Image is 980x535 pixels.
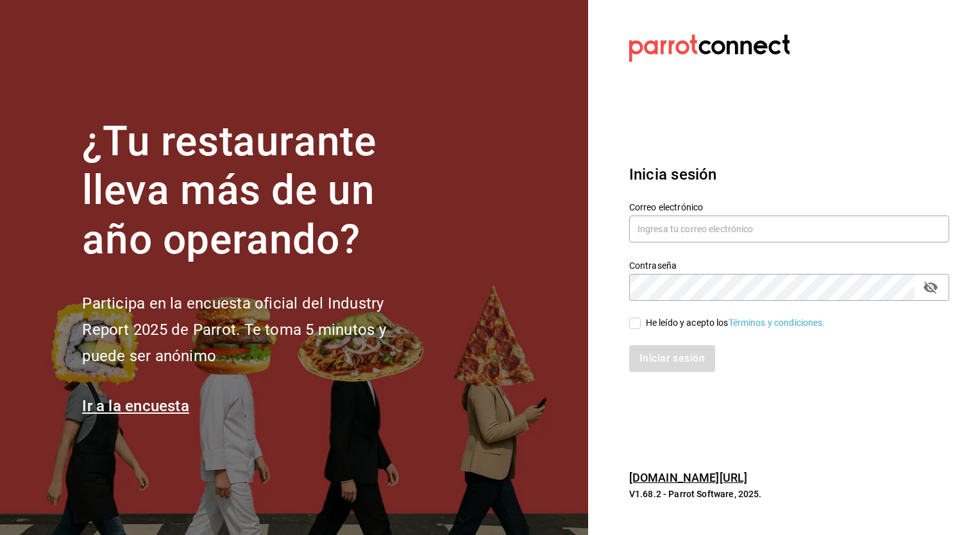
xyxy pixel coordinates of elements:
label: Contraseña [629,260,949,269]
div: He leído y acepto los [646,316,825,330]
h2: Participa en la encuesta oficial del Industry Report 2025 de Parrot. Te toma 5 minutos y puede se... [82,291,428,369]
input: Ingresa tu correo electrónico [629,216,949,242]
a: Términos y condiciones. [729,318,825,328]
a: Ir a la encuesta [82,397,189,415]
a: [DOMAIN_NAME][URL] [629,471,747,484]
p: V1.68.2 - Parrot Software, 2025. [629,488,949,500]
label: Correo electrónico [629,202,949,211]
button: passwordField [920,276,942,298]
h1: ¿Tu restaurante lleva más de un año operando? [82,117,428,265]
h3: Inicia sesión [629,163,949,186]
